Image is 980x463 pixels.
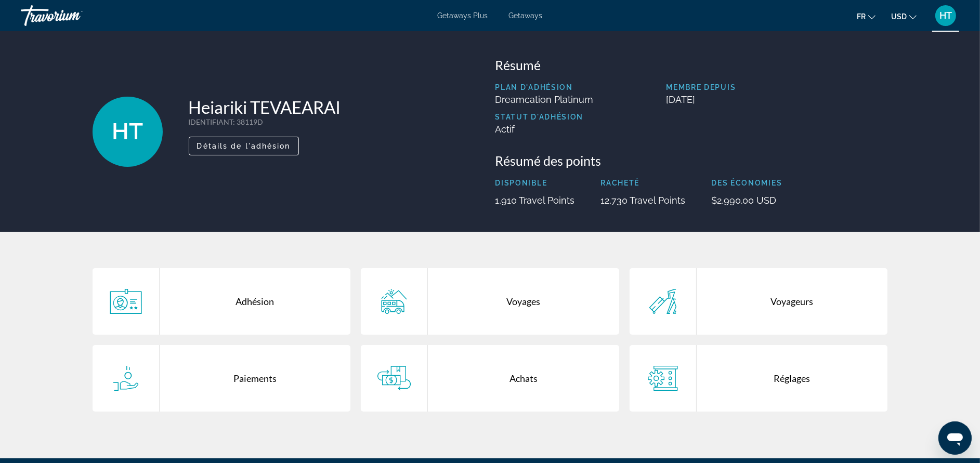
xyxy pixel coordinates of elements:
[495,153,888,168] h3: Résumé des points
[189,117,233,126] span: IDENTIFIANT
[495,94,594,105] p: Dreamcation Platinum
[509,11,543,20] a: Getaways
[93,268,351,335] a: Adhésion
[495,57,888,73] h3: Résumé
[160,268,351,335] div: Adhésion
[712,179,782,187] p: Des économies
[601,179,686,187] p: Racheté
[428,345,619,412] div: Achats
[112,118,143,145] span: HT
[21,2,125,29] a: Travorium
[197,142,291,150] span: Détails de l'adhésion
[495,83,594,91] p: Plan d'adhésion
[891,9,917,24] button: Change currency
[667,83,888,91] p: Membre depuis
[857,12,866,21] span: fr
[428,268,619,335] div: Voyages
[160,345,351,412] div: Paiements
[857,9,876,24] button: Change language
[697,268,888,335] div: Voyageurs
[189,139,299,150] a: Détails de l'adhésion
[438,11,488,20] a: Getaways Plus
[697,345,888,412] div: Réglages
[495,179,575,187] p: Disponible
[361,345,619,412] a: Achats
[712,195,782,206] p: $2,990.00 USD
[495,124,594,135] p: Actif
[630,345,888,412] a: Réglages
[189,137,299,155] button: Détails de l'adhésion
[189,117,341,126] p: : 38119D
[630,268,888,335] a: Voyageurs
[939,10,952,21] span: HT
[189,97,341,117] h1: Heiariki TEVAEARAI
[361,268,619,335] a: Voyages
[93,345,351,412] a: Paiements
[667,94,888,105] p: [DATE]
[495,195,575,206] p: 1,910 Travel Points
[938,421,972,455] iframe: Bouton de lancement de la fenêtre de messagerie, conversation en cours
[495,113,594,121] p: Statut d'adhésion
[932,5,959,27] button: User Menu
[601,195,686,206] p: 12,730 Travel Points
[891,12,907,21] span: USD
